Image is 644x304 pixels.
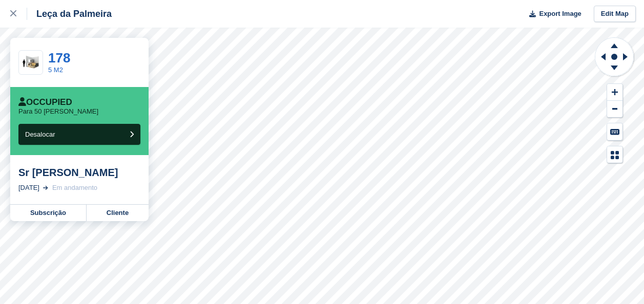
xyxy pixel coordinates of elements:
[607,101,622,118] button: Zoom Out
[18,97,72,107] div: Occupied
[607,146,622,163] button: Map Legend
[18,183,39,193] div: [DATE]
[18,124,140,145] button: Desalocar
[18,107,98,116] p: Para 50 [PERSON_NAME]
[48,50,70,66] a: 178
[594,6,636,23] a: Edit Map
[10,205,87,221] a: Subscrição
[27,8,112,20] div: Leça da Palmeira
[48,66,63,74] a: 5 M2
[19,54,43,72] img: 50-sqft-unit.jpg
[607,123,622,140] button: Keyboard Shortcuts
[18,166,140,179] div: Sr [PERSON_NAME]
[87,205,149,221] a: Cliente
[43,186,48,190] img: arrow-right-light-icn-cde0832a797a2874e46488d9cf13f60e5c3a73dbe684e267c42b8395dfbc2abf.svg
[25,131,55,138] span: Desalocar
[52,183,97,193] div: Em andamento
[539,9,581,19] span: Export Image
[607,84,622,101] button: Zoom In
[523,6,581,23] button: Export Image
